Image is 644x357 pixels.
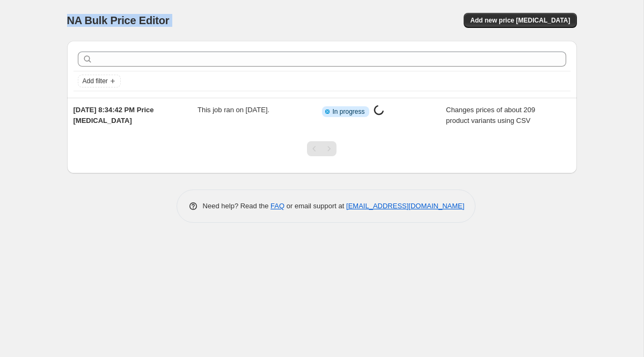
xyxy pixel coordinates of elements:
[78,75,121,88] button: Add filter
[270,202,284,210] a: FAQ
[446,106,535,125] span: Changes prices of about 209 product variants using CSV
[346,202,464,210] a: [EMAIL_ADDRESS][DOMAIN_NAME]
[464,13,576,28] button: Add new price [MEDICAL_DATA]
[203,202,271,210] span: Need help? Read the
[67,14,170,26] span: NA Bulk Price Editor
[470,16,570,25] span: Add new price [MEDICAL_DATA]
[333,107,365,116] span: In progress
[83,77,108,85] span: Add filter
[197,106,269,114] span: This job ran on [DATE].
[74,106,154,125] span: [DATE] 8:34:42 PM Price [MEDICAL_DATA]
[307,141,336,156] nav: Pagination
[284,202,346,210] span: or email support at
